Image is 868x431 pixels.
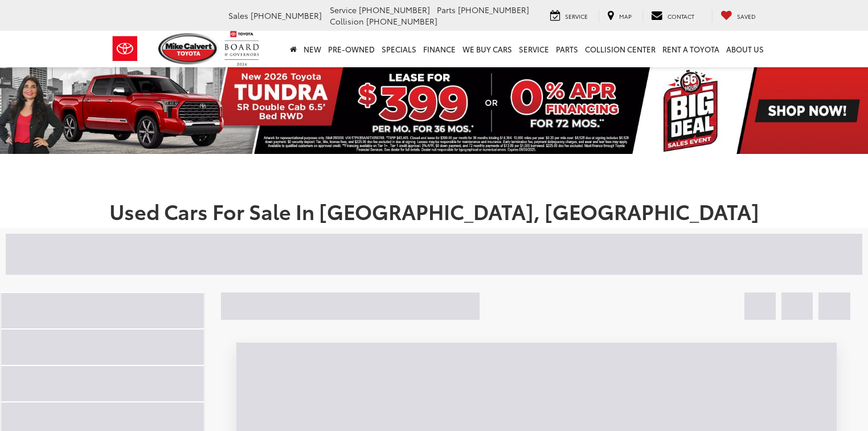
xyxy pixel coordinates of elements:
img: Toyota [104,30,146,67]
a: New [300,31,325,67]
span: Sales [228,10,248,21]
a: My Saved Vehicles [712,10,764,22]
span: Parts [437,4,456,15]
a: Service [542,10,596,22]
a: Rent a Toyota [659,31,723,67]
span: Service [565,12,588,21]
span: Map [619,12,632,21]
a: Home [286,31,300,67]
img: Mike Calvert Toyota [158,33,219,64]
span: Service [330,4,357,15]
span: Collision [330,15,364,27]
a: WE BUY CARS [459,31,515,67]
span: Saved [737,12,756,21]
a: Pre-Owned [325,31,378,67]
a: Finance [420,31,459,67]
a: Map [599,10,640,22]
a: Parts [552,31,582,67]
a: Contact [642,10,703,22]
a: Service [515,31,552,67]
a: About Us [723,31,767,67]
span: [PHONE_NUMBER] [366,15,437,27]
span: [PHONE_NUMBER] [458,4,529,15]
a: Specials [378,31,420,67]
span: [PHONE_NUMBER] [251,10,322,21]
a: Collision Center [582,31,659,67]
span: [PHONE_NUMBER] [359,4,430,15]
span: Contact [668,12,694,21]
